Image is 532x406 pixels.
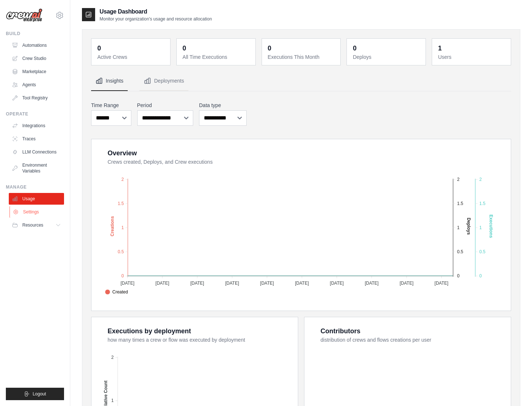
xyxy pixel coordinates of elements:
[268,43,271,53] div: 0
[6,184,64,190] div: Manage
[22,222,43,228] span: Resources
[466,218,471,235] text: Deploys
[10,206,65,218] a: Settings
[97,43,101,53] div: 0
[6,31,64,37] div: Build
[321,326,360,336] div: Contributors
[9,193,64,205] a: Usage
[121,177,124,182] tspan: 2
[137,102,194,109] label: Period
[479,273,482,278] tspan: 0
[6,388,64,400] button: Logout
[9,133,64,145] a: Traces
[457,225,460,230] tspan: 1
[111,398,114,403] tspan: 1
[9,92,64,104] a: Tool Registry
[365,281,379,286] tspan: [DATE]
[9,53,64,64] a: Crew Studio
[110,216,115,236] text: Creations
[9,79,64,91] a: Agents
[91,71,511,91] nav: Tabs
[435,281,449,286] tspan: [DATE]
[438,43,442,53] div: 1
[9,39,64,51] a: Automations
[479,225,482,230] tspan: 1
[438,53,506,61] dt: Users
[156,281,169,286] tspan: [DATE]
[190,281,204,286] tspan: [DATE]
[479,201,486,206] tspan: 1.5
[457,177,460,182] tspan: 2
[108,326,191,336] div: Executions by deployment
[121,273,124,278] tspan: 0
[9,219,64,231] button: Resources
[488,215,494,238] text: Executions
[353,53,421,61] dt: Deploys
[121,225,124,230] tspan: 1
[6,111,64,117] div: Operate
[105,289,128,295] span: Created
[118,201,124,206] tspan: 1.5
[91,102,131,109] label: Time Range
[9,159,64,177] a: Environment Variables
[6,8,42,22] img: Logo
[9,146,64,158] a: LLM Connections
[457,201,463,206] tspan: 1.5
[91,71,128,91] button: Insights
[353,43,356,53] div: 0
[9,120,64,132] a: Integrations
[330,281,344,286] tspan: [DATE]
[457,273,460,278] tspan: 0
[139,71,188,91] button: Deployments
[33,391,46,397] span: Logout
[100,16,212,22] p: Monitor your organization's usage and resource allocation
[295,281,309,286] tspan: [DATE]
[400,281,413,286] tspan: [DATE]
[457,249,463,254] tspan: 0.5
[479,249,486,254] tspan: 0.5
[321,336,502,344] dt: distribution of crews and flows creations per user
[97,53,166,61] dt: Active Crews
[268,53,336,61] dt: Executions This Month
[9,66,64,77] a: Marketplace
[111,355,114,360] tspan: 2
[479,177,482,182] tspan: 2
[108,158,502,166] dt: Crews created, Deploys, and Crew executions
[108,148,137,158] div: Overview
[118,249,124,254] tspan: 0.5
[260,281,274,286] tspan: [DATE]
[225,281,239,286] tspan: [DATE]
[120,281,134,286] tspan: [DATE]
[199,102,247,109] label: Data type
[100,7,212,16] h2: Usage Dashboard
[108,336,289,344] dt: how many times a crew or flow was executed by deployment
[183,43,186,53] div: 0
[183,53,251,61] dt: All Time Executions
